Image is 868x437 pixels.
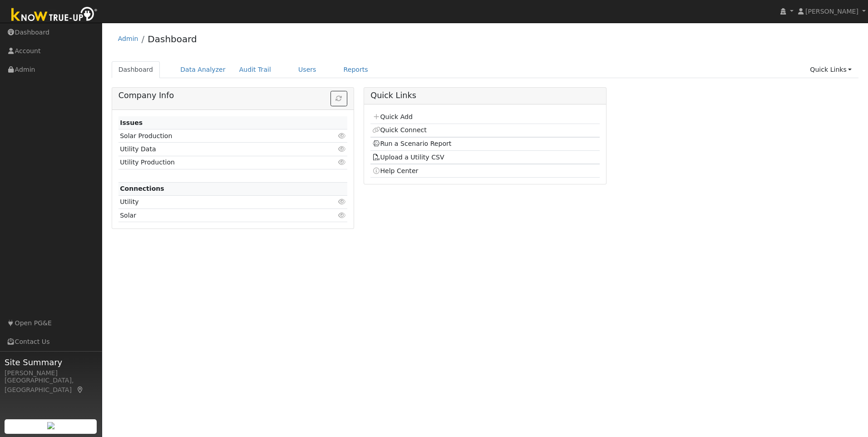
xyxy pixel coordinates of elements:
[120,185,164,192] strong: Connections
[118,156,311,169] td: Utility Production
[7,5,102,25] img: Know True-Up
[118,209,311,222] td: Solar
[337,61,375,78] a: Reports
[372,140,452,147] a: Run a Scenario Report
[118,143,311,156] td: Utility Data
[338,146,346,152] i: Click to view
[76,386,84,393] a: Map
[118,129,311,143] td: Solar Production
[5,356,97,368] span: Site Summary
[338,133,346,139] i: Click to view
[232,61,278,78] a: Audit Trail
[112,61,160,78] a: Dashboard
[338,159,346,165] i: Click to view
[291,61,323,78] a: Users
[805,8,858,15] span: [PERSON_NAME]
[372,113,413,120] a: Quick Add
[372,126,427,134] a: Quick Connect
[372,167,419,174] a: Help Center
[118,91,347,100] h5: Company Info
[372,154,444,161] a: Upload a Utility CSV
[803,61,858,78] a: Quick Links
[338,212,346,218] i: Click to view
[5,368,97,378] div: [PERSON_NAME]
[173,61,232,78] a: Data Analyzer
[118,195,311,209] td: Utility
[118,35,138,42] a: Admin
[338,199,346,205] i: Click to view
[120,119,143,126] strong: Issues
[148,34,197,45] a: Dashboard
[370,91,599,100] h5: Quick Links
[5,376,97,395] div: [GEOGRAPHIC_DATA], [GEOGRAPHIC_DATA]
[47,422,54,429] img: retrieve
